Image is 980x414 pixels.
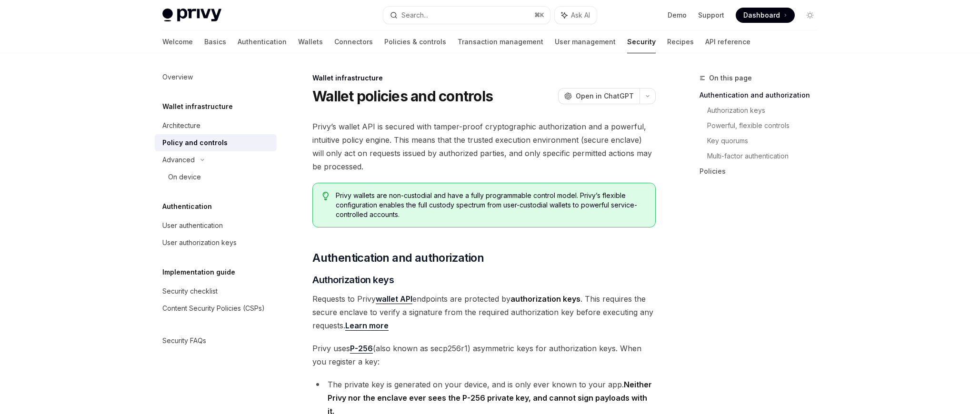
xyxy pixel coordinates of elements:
[698,10,724,20] a: Support
[162,286,218,297] div: Security checklist
[162,335,206,346] div: Security FAQs
[510,294,580,304] strong: authorization keys
[312,250,484,266] span: Authentication and authorization
[162,9,221,22] img: light logo
[155,168,277,186] a: On device
[162,220,223,231] div: User authentication
[155,134,277,151] a: Policy and controls
[384,30,446,53] a: Policies & controls
[700,88,825,103] a: Authentication and authorization
[162,154,195,166] div: Advanced
[705,30,750,53] a: API reference
[162,303,265,314] div: Content Security Policies (CSPs)
[555,30,616,53] a: User management
[802,8,818,23] button: Toggle dark mode
[458,30,543,53] a: Transaction management
[155,217,277,234] a: User authentication
[668,10,687,20] a: Demo
[162,71,193,83] div: Overview
[558,88,640,104] button: Open in ChatGPT
[204,30,226,53] a: Basics
[162,237,237,248] div: User authorization keys
[376,294,412,304] a: wallet API
[155,117,277,134] a: Architecture
[162,137,228,148] div: Policy and controls
[707,148,825,164] a: Multi-factor authentication
[298,30,323,53] a: Wallets
[667,30,694,53] a: Recipes
[700,164,825,179] a: Policies
[155,283,277,300] a: Security checklist
[334,30,373,53] a: Connectors
[162,120,200,131] div: Architecture
[350,344,373,354] a: P-256
[571,10,590,20] span: Ask AI
[627,30,656,53] a: Security
[401,10,428,21] div: Search...
[576,91,634,101] span: Open in ChatGPT
[555,7,597,24] button: Ask AI
[155,300,277,317] a: Content Security Policies (CSPs)
[312,73,656,83] div: Wallet infrastructure
[168,171,201,183] div: On device
[155,234,277,251] a: User authorization keys
[312,88,493,105] h1: Wallet policies and controls
[707,133,825,148] a: Key quorums
[312,120,656,173] span: Privy’s wallet API is secured with tamper-proof cryptographic authorization and a powerful, intui...
[162,266,235,278] h5: Implementation guide
[238,30,287,53] a: Authentication
[709,72,752,84] span: On this page
[312,273,394,286] span: Authorization keys
[707,118,825,133] a: Powerful, flexible controls
[743,10,780,20] span: Dashboard
[345,321,389,331] a: Learn more
[336,191,646,219] span: Privy wallets are non-custodial and have a fully programmable control model. Privy’s flexible con...
[736,8,795,23] a: Dashboard
[707,103,825,118] a: Authorization keys
[162,201,212,212] h5: Authentication
[383,7,550,24] button: Search...⌘K
[322,192,329,200] svg: Tip
[155,69,277,86] a: Overview
[155,332,277,349] a: Security FAQs
[312,292,656,332] span: Requests to Privy endpoints are protected by . This requires the secure enclave to verify a signa...
[534,11,544,19] span: ⌘ K
[162,101,233,112] h5: Wallet infrastructure
[162,30,193,53] a: Welcome
[312,342,656,368] span: Privy uses (also known as secp256r1) asymmetric keys for authorization keys. When you register a ...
